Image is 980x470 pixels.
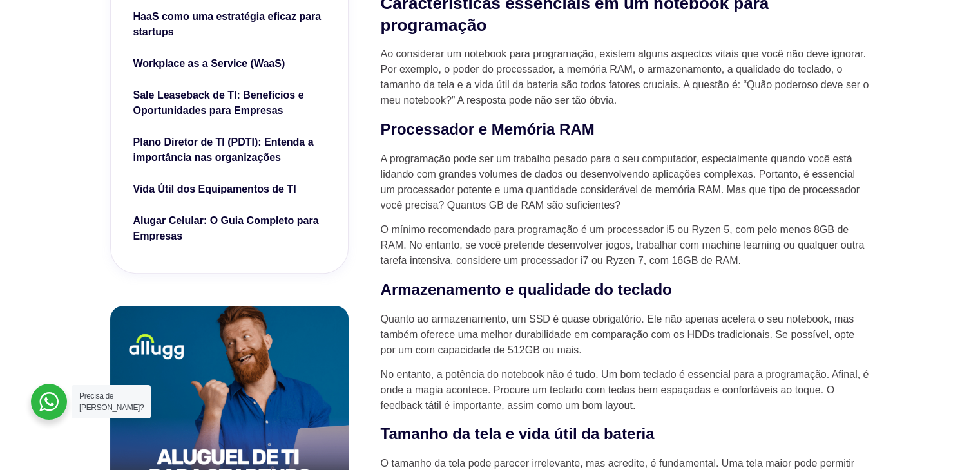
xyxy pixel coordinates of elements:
[381,46,870,108] p: Ao considerar um notebook para programação, existem alguns aspectos vitais que você não deve igno...
[916,408,980,470] div: Widget de chat
[381,312,870,358] p: Quanto ao armazenamento, um SSD é quase obrigatório. Ele não apenas acelera o seu notebook, mas t...
[133,182,325,200] a: Vida Útil dos Equipamentos de TI
[133,135,325,169] a: Plano Diretor de TI (PDTI): Entenda a importância nas organizações
[133,213,325,247] a: Alugar Celular: O Guia Completo para Empresas
[133,88,325,122] a: Sale Leaseback de TI: Benefícios e Oportunidades para Empresas
[79,391,144,412] span: Precisa de [PERSON_NAME]?
[381,151,870,213] p: A programação pode ser um trabalho pesado para o seu computador, especialmente quando você está l...
[381,222,870,268] p: O mínimo recomendado para programação é um processador i5 ou Ryzen 5, com pelo menos 8GB de RAM. ...
[133,56,325,75] a: Workplace as a Service (WaaS)
[381,425,655,442] strong: Tamanho da tela e vida útil da bateria
[381,281,672,298] strong: Armazenamento e qualidade do teclado
[381,367,870,413] p: No entanto, a potência do notebook não é tudo. Um bom teclado é essencial para a programação. Afi...
[381,120,595,138] strong: Processador e Memória RAM
[133,9,325,43] a: HaaS como uma estratégia eficaz para startups
[916,408,980,470] iframe: Chat Widget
